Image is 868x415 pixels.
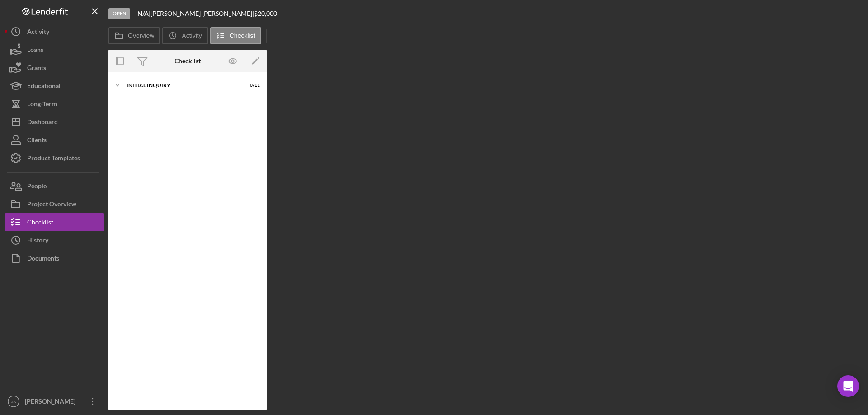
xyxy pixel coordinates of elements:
[5,113,104,131] button: Dashboard
[5,149,104,167] button: Product Templates
[5,59,104,77] button: Grants
[27,41,43,61] div: Loans
[151,10,254,17] div: [PERSON_NAME] [PERSON_NAME] |
[5,77,104,95] button: Educational
[162,27,208,44] button: Activity
[137,9,149,17] b: N/A
[11,399,16,404] text: JS
[27,149,80,169] div: Product Templates
[244,83,260,88] div: 0 / 11
[5,213,104,231] button: Checklist
[210,27,261,44] button: Checklist
[108,8,130,19] div: Open
[5,195,104,213] button: Project Overview
[5,23,104,41] button: Activity
[27,249,59,270] div: Documents
[23,392,81,413] div: [PERSON_NAME]
[5,231,104,249] button: History
[127,83,237,88] div: Initial Inquiry
[27,177,47,197] div: People
[254,9,277,17] span: $20,000
[137,10,151,17] div: |
[27,213,53,233] div: Checklist
[230,32,255,39] label: Checklist
[128,32,154,39] label: Overview
[27,23,49,43] div: Activity
[5,95,104,113] button: Long-Term
[27,59,46,79] div: Grants
[5,177,104,195] button: People
[108,27,160,44] button: Overview
[182,32,202,39] label: Activity
[5,41,104,59] button: Loans
[27,113,58,133] div: Dashboard
[837,375,859,397] div: Open Intercom Messenger
[5,131,104,149] button: Clients
[5,249,104,267] button: Documents
[27,195,76,215] div: Project Overview
[27,77,61,97] div: Educational
[27,231,48,252] div: History
[175,57,201,65] div: Checklist
[5,392,104,410] button: JS[PERSON_NAME]
[27,95,57,115] div: Long-Term
[27,131,47,151] div: Clients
